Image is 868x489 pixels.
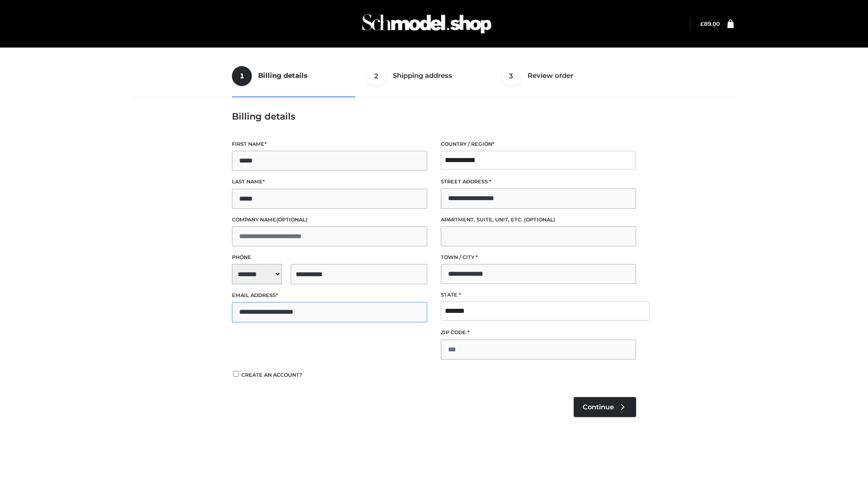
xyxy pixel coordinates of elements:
label: Company name [232,216,427,224]
span: £ [700,20,704,27]
label: Email address [232,291,427,300]
label: Apartment, suite, unit, etc. [441,216,636,224]
label: ZIP Code [441,328,636,337]
img: Schmodel Admin 964 [359,6,495,42]
label: Street address [441,177,636,186]
span: (optional) [524,216,555,223]
label: Phone [232,253,427,262]
label: Country / Region [441,140,636,149]
span: Create an account? [241,372,302,378]
a: Continue [574,397,636,417]
input: Create an account? [232,371,240,377]
h3: Billing details [232,111,636,122]
a: £89.00 [700,20,720,27]
label: State [441,291,636,299]
label: First name [232,140,427,149]
label: Last name [232,177,427,186]
bdi: 89.00 [700,20,720,27]
span: (optional) [276,216,307,223]
span: Continue [583,403,614,411]
label: Town / City [441,253,636,262]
